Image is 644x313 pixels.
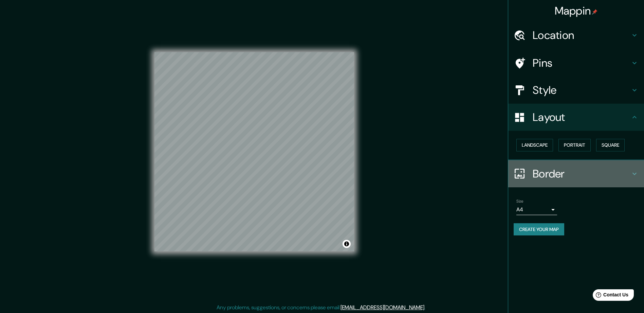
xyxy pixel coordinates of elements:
[508,49,644,77] div: Pins
[508,22,644,49] div: Location
[426,304,428,312] div: .
[425,304,426,312] div: .
[341,304,424,311] a: [EMAIL_ADDRESS][DOMAIN_NAME]
[584,287,637,306] iframe: Help widget launcher
[516,198,523,204] label: Size
[533,167,630,181] h4: Border
[533,110,630,124] h4: Layout
[508,77,644,104] div: Style
[533,28,630,42] h4: Location
[558,139,591,151] button: Portrait
[508,160,644,187] div: Border
[555,4,598,18] h4: Mappin
[508,104,644,131] div: Layout
[514,223,564,236] button: Create your map
[596,139,625,151] button: Square
[533,56,630,70] h4: Pins
[217,304,425,312] p: Any problems, suggestions, or concerns please email .
[592,9,597,15] img: pin-icon.png
[533,83,630,97] h4: Style
[516,204,557,215] div: A4
[343,240,351,248] button: Toggle attribution
[516,139,553,151] button: Landscape
[154,52,354,251] canvas: Map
